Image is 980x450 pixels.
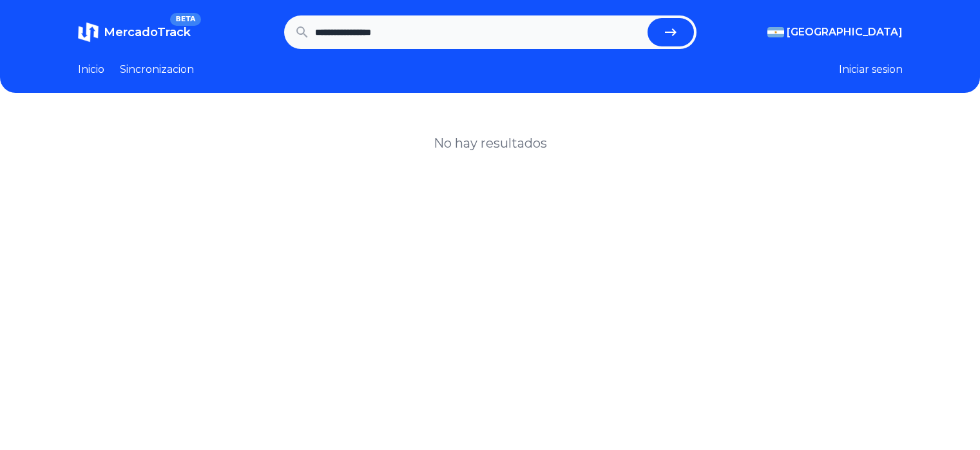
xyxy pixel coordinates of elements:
span: BETA [170,13,200,26]
button: [GEOGRAPHIC_DATA] [767,24,903,40]
a: Inicio [78,62,104,77]
h1: No hay resultados [434,134,547,152]
img: MercadoTrack [78,22,99,43]
img: Argentina [767,27,784,37]
span: MercadoTrack [104,25,191,39]
a: MercadoTrackBETA [78,22,191,43]
span: [GEOGRAPHIC_DATA] [787,24,903,40]
a: Sincronizacion [120,62,194,77]
button: Iniciar sesion [839,62,903,77]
